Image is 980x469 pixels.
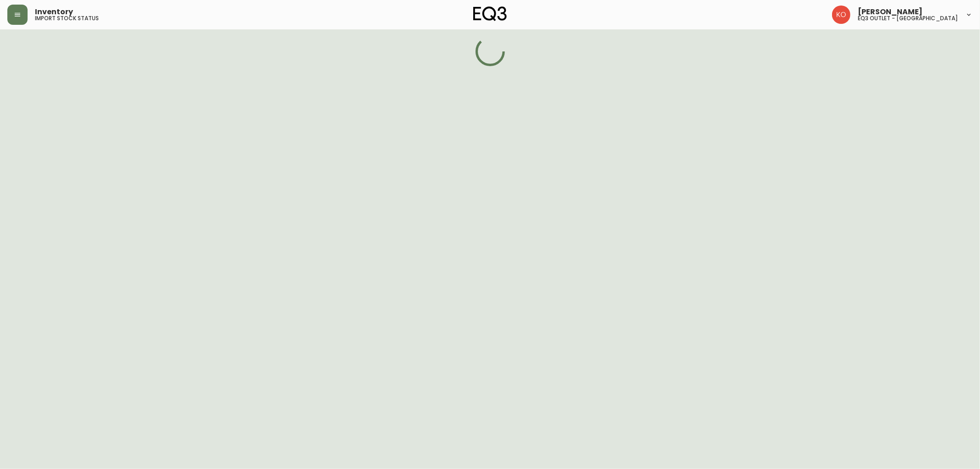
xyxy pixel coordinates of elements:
h5: eq3 outlet - [GEOGRAPHIC_DATA] [858,16,958,21]
img: 9beb5e5239b23ed26e0d832b1b8f6f2a [832,6,850,24]
span: [PERSON_NAME] [858,8,923,16]
span: Inventory [35,8,73,16]
h5: import stock status [35,16,99,21]
img: logo [473,6,507,21]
